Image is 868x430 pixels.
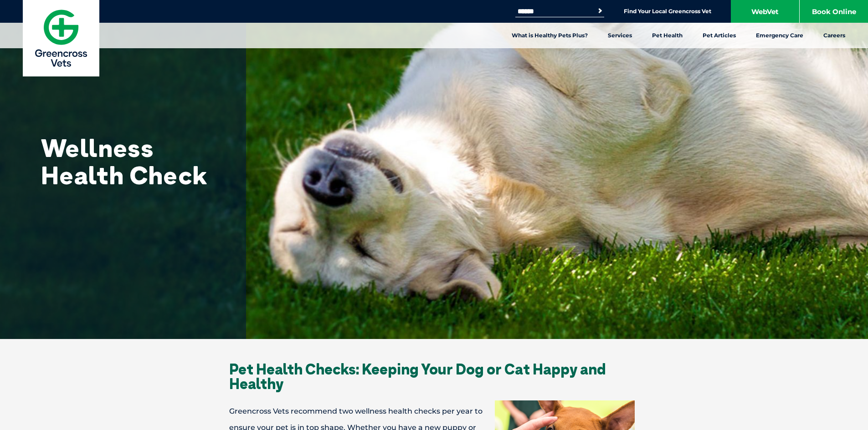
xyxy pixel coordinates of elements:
a: Services [598,23,642,48]
a: Find Your Local Greencross Vet [624,8,711,15]
h1: Wellness Health Check [41,134,223,189]
a: Emergency Care [746,23,813,48]
a: What is Healthy Pets Plus? [502,23,598,48]
a: Pet Health [642,23,693,48]
a: Pet Articles [693,23,746,48]
button: Search [596,6,605,15]
span: Pet Health Checks: Keeping Your Dog or Cat Happy and Healthy [229,360,606,393]
a: Careers [813,23,855,48]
